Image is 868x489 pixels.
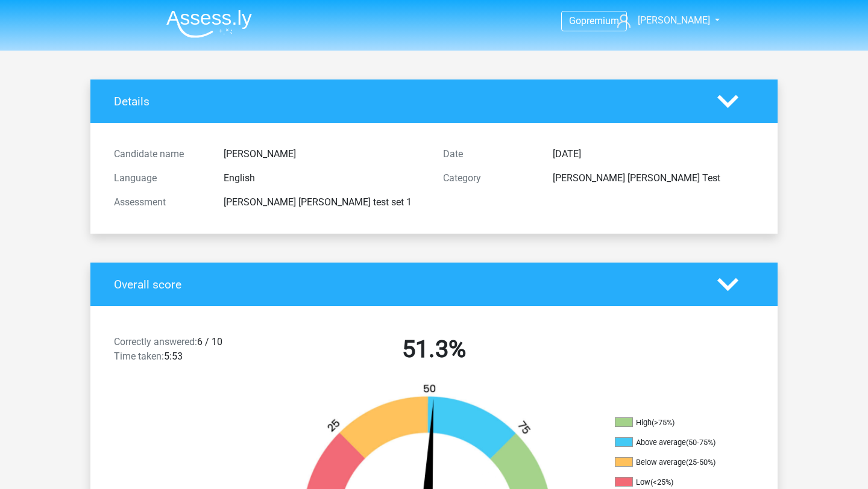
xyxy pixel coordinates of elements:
[215,195,434,210] div: [PERSON_NAME] [PERSON_NAME] test set 1
[114,336,197,347] span: Correctly answered:
[615,437,735,448] li: Above average
[105,171,215,185] div: Language
[544,171,763,185] div: [PERSON_NAME] [PERSON_NAME] Test
[114,95,699,108] h4: Details
[434,147,544,161] div: Date
[612,13,711,28] a: [PERSON_NAME]
[105,335,269,369] div: 6 / 10 5:53
[278,335,590,364] h2: 51.3%
[652,418,675,427] div: (>75%)
[215,147,434,161] div: [PERSON_NAME]
[686,458,715,467] div: (25-50%)
[105,147,215,161] div: Candidate name
[114,278,699,291] h4: Overall score
[114,350,164,362] span: Time taken:
[562,13,626,29] a: Gopremium
[166,10,252,38] img: Assessly
[215,171,434,185] div: English
[105,195,215,210] div: Assessment
[650,478,673,487] div: (<25%)
[638,14,710,26] span: [PERSON_NAME]
[615,477,735,488] li: Low
[569,15,581,26] span: Go
[434,171,544,185] div: Category
[581,15,619,26] span: premium
[544,147,763,161] div: [DATE]
[615,417,735,428] li: High
[686,438,715,447] div: (50-75%)
[615,457,735,468] li: Below average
